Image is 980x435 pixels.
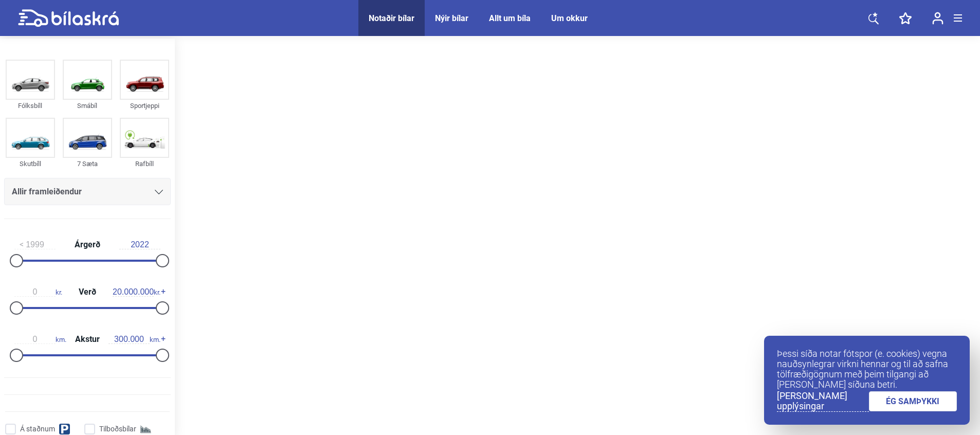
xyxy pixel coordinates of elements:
span: Verð [76,288,99,296]
span: kr. [14,287,62,297]
span: Akstur [72,335,102,343]
span: km. [108,335,160,344]
a: Notaðir bílar [369,13,414,23]
div: Smábíl [63,100,112,112]
a: Nýir bílar [435,13,468,23]
span: Allir framleiðendur [12,185,82,199]
span: Árgerð [72,241,103,249]
span: Á staðnum [20,424,55,434]
img: user-login.svg [932,12,943,25]
a: Um okkur [551,13,588,23]
span: km. [14,335,66,344]
span: Tilboðsbílar [99,424,136,434]
div: Skutbíll [6,158,55,170]
span: kr. [113,287,160,297]
p: Þessi síða notar fótspor (e. cookies) vegna nauðsynlegrar virkni hennar og til að safna tölfræðig... [777,349,957,390]
div: Fólksbíll [6,100,55,112]
a: Allt um bíla [489,13,531,23]
div: Rafbíll [120,158,169,170]
a: [PERSON_NAME] upplýsingar [777,391,869,412]
div: Sportjeppi [120,100,169,112]
a: ÉG SAMÞYKKI [869,391,957,411]
div: 7 Sæta [63,158,112,170]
